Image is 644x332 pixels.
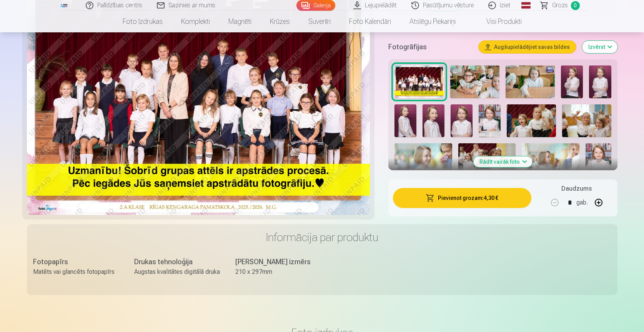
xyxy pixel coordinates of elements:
div: [PERSON_NAME] izmērs [235,257,321,267]
a: Foto kalendāri [340,11,400,32]
a: Suvenīri [299,11,340,32]
div: Augstas kvalitātes digitālā druka [134,267,220,277]
a: Foto izdrukas [113,11,172,32]
a: Magnēti [219,11,261,32]
a: Visi produkti [465,11,531,32]
button: Augšupielādējiet savas bildes [479,41,576,53]
button: Izvērst [582,41,617,53]
h5: Fotogrāfijas [388,42,472,52]
button: Pievienot grozam:4,30 € [393,188,531,208]
span: Grozs [552,1,568,10]
h5: Daudzums [561,184,592,193]
a: Atslēgu piekariņi [400,11,465,32]
div: Fotopapīrs [33,257,119,267]
div: 210 x 297mm [235,267,321,277]
a: Komplekti [172,11,219,32]
a: Krūzes [261,11,299,32]
div: Drukas tehnoloģija [134,257,220,267]
button: Rādīt vairāk foto [473,156,532,167]
h3: Informācija par produktu [33,230,611,244]
div: Matēts vai glancēts fotopapīrs [33,267,119,277]
img: /fa1 [60,3,68,8]
span: 0 [571,1,580,10]
div: gab. [576,193,588,212]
